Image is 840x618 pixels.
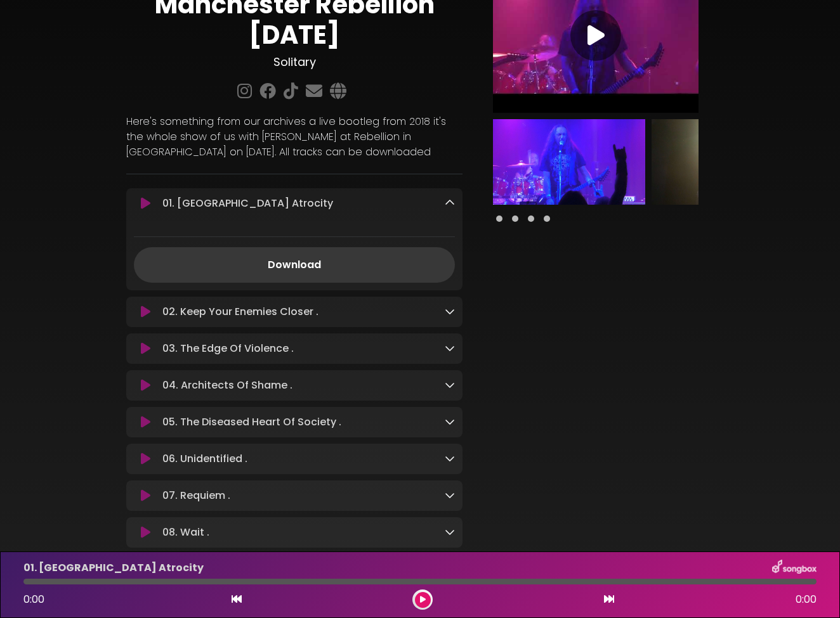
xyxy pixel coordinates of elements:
[162,525,209,540] p: 08. Wait .
[796,592,817,607] span: 0:00
[162,488,230,503] p: 07. Requiem .
[23,560,204,576] p: 01. [GEOGRAPHIC_DATA] Atrocity
[772,560,817,576] img: songbox-logo-white.png
[126,114,463,160] p: Here's something from our archives a live bootleg from 2018 it's the whole show of us with [PERSO...
[162,378,292,393] p: 04. Architects Of Shame .
[134,247,455,283] a: Download
[126,55,463,69] h3: Solitary
[23,592,44,607] span: 0:00
[162,196,333,211] p: 01. [GEOGRAPHIC_DATA] Atrocity
[162,451,247,467] p: 06. Unidentified .
[652,119,804,205] img: R8MZ3GZHRjeAylCEfuDD
[162,304,318,319] p: 02. Keep Your Enemies Closer .
[162,415,341,430] p: 05. The Diseased Heart Of Society .
[493,119,645,205] img: DrAV7bORb2zUTuFbd75Y
[162,341,294,356] p: 03. The Edge Of Violence .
